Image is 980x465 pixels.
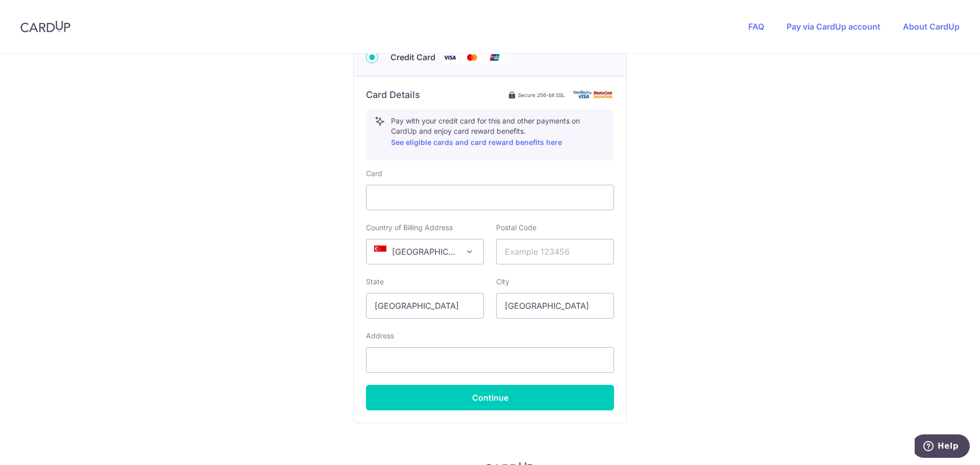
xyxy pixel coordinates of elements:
[375,191,605,204] iframe: Secure card payment input frame
[748,21,764,32] a: FAQ
[903,21,960,32] a: About CardUp
[787,21,880,32] a: Pay via CardUp account
[518,91,565,99] span: Secure 256-bit SSL
[366,168,382,179] label: Card
[391,116,605,149] p: Pay with your credit card for this and other payments on CardUp and enjoy card reward benefits.
[496,277,509,287] label: City
[366,89,420,101] h6: Card Details
[496,239,614,264] input: Example 123456
[366,385,614,410] button: Continue
[573,90,614,99] img: card secure
[462,51,482,64] img: Mastercard
[366,277,384,287] label: State
[366,239,483,264] span: Singapore
[390,51,435,63] span: Credit Card
[366,51,614,64] div: Credit Card Visa Mastercard Union Pay
[484,51,505,64] img: Union Pay
[20,20,70,33] img: CardUp
[366,331,394,341] label: Address
[496,223,536,233] label: Postal Code
[391,138,562,146] a: See eligible cards and card reward benefits here
[439,51,460,64] img: Visa
[366,223,453,233] label: Country of Billing Address
[915,434,970,460] iframe: Opens a widget where you can find more information
[366,239,484,264] span: Singapore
